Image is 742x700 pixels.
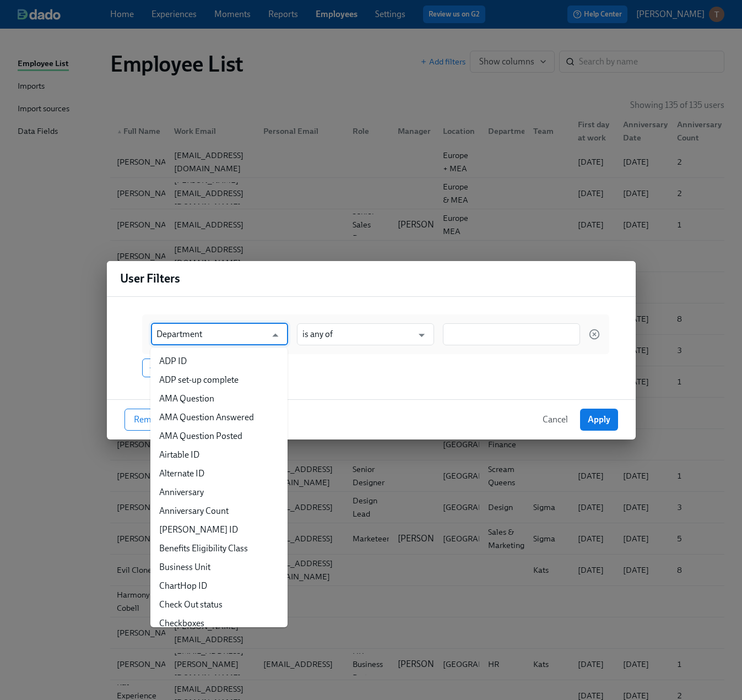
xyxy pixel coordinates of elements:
li: AMA Question Answered [150,408,288,427]
li: Checkboxes [150,614,288,633]
li: Business Unit [150,558,288,577]
li: ADP ID [150,352,288,371]
button: Add filter [142,359,194,377]
button: Cancel [535,409,576,431]
li: Anniversary [150,483,288,502]
li: Anniversary Count [150,502,288,520]
li: [PERSON_NAME] ID [150,520,288,539]
li: Airtable ID [150,446,288,464]
button: Apply [580,409,618,431]
li: Check Out status [150,595,288,614]
li: ChartHop ID [150,577,288,595]
li: Benefits Eligibility Class [150,539,288,558]
li: AMA Question [150,389,288,408]
button: Open [413,327,430,344]
li: ADP set-up complete [150,371,288,389]
li: AMA Question Posted [150,427,288,446]
span: Add filter [148,362,188,373]
button: Remove filters [124,409,197,431]
span: Remove filters [134,414,188,425]
button: Close [267,327,284,344]
span: Cancel [543,414,568,425]
h4: User Filters [120,270,180,287]
span: Apply [588,414,610,425]
li: Alternate ID [150,464,288,483]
